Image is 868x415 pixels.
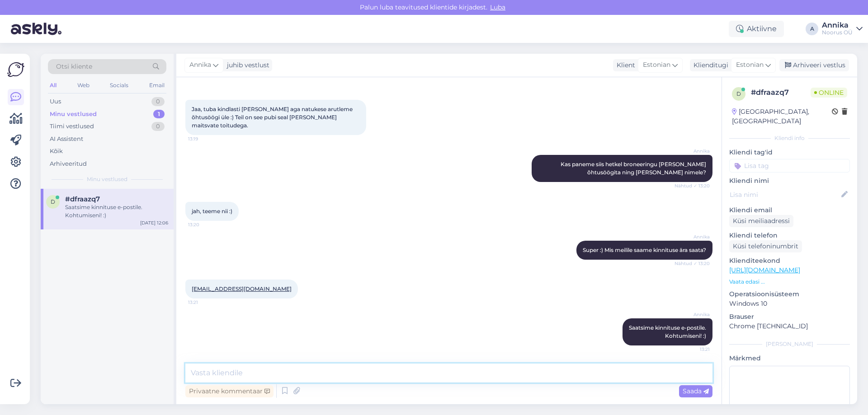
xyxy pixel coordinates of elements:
span: Jaa, tuba kindlasti [PERSON_NAME] aga natukese arutleme õhtusöögi üle :) Teil on see pubi seal [P... [192,106,354,129]
span: Minu vestlused [87,175,127,183]
span: 13:21 [676,346,710,353]
span: Nähtud ✓ 13:20 [675,182,710,189]
div: Noorus OÜ [822,29,853,36]
p: Märkmed [729,354,850,363]
div: Kõik [50,147,63,156]
div: [DATE] 12:06 [140,219,168,226]
div: AI Assistent [50,135,83,144]
div: juhib vestlust [223,61,269,70]
span: 13:20 [188,221,222,228]
div: Arhiveeritud [50,159,87,168]
p: Operatsioonisüsteem [729,289,850,299]
div: # dfraazq7 [751,87,811,98]
div: Web [75,79,91,91]
span: Annika [676,148,710,154]
span: jah, teeme nii :) [192,208,232,214]
div: All [48,79,58,91]
div: Annika [822,22,853,29]
div: Arhiveeri vestlus [779,59,849,71]
span: Kas paneme siis hetkel broneeringu [PERSON_NAME] õhtusöögita ning [PERSON_NAME] nimele? [561,161,708,176]
p: Kliendi nimi [729,176,850,186]
div: Privaatne kommentaar [185,385,274,397]
span: Nähtud ✓ 13:20 [675,260,710,267]
p: Windows 10 [729,299,850,308]
div: Email [147,79,166,91]
span: #dfraazq7 [65,195,100,203]
span: Otsi kliente [56,62,92,71]
div: 0 [151,122,165,131]
div: Saatsime kinnituse e-postile. Kohtumiseni! :) [65,203,168,219]
div: Küsi meiliaadressi [729,215,793,227]
div: Küsi telefoninumbrit [729,240,802,252]
input: Lisa tag [729,159,850,173]
div: A [806,23,818,35]
a: AnnikaNoorus OÜ [822,22,863,36]
p: Chrome [TECHNICAL_ID] [729,322,850,331]
a: [EMAIL_ADDRESS][DOMAIN_NAME] [192,285,292,292]
div: Uus [50,97,61,106]
div: 1 [153,110,165,119]
span: Annika [189,60,211,70]
span: Estonian [736,60,764,70]
span: Saatsime kinnituse e-postile. Kohtumiseni! :) [629,324,706,339]
div: Aktiivne [729,21,784,37]
div: [GEOGRAPHIC_DATA], [GEOGRAPHIC_DATA] [732,107,832,126]
p: Vaata edasi ... [729,278,850,286]
span: Luba [487,3,508,11]
div: Klient [613,61,635,70]
p: Klienditeekond [729,256,850,266]
div: Socials [108,79,130,91]
div: Kliendi info [729,134,850,142]
span: Online [811,88,847,98]
span: d [51,198,55,205]
div: Klienditugi [690,61,728,70]
span: Super :) Mis meilile saame kinnituse ära saata? [583,247,706,253]
div: Minu vestlused [50,110,97,119]
span: d [736,90,741,97]
div: Tiimi vestlused [50,122,94,131]
span: 13:21 [188,299,222,306]
input: Lisa nimi [730,190,840,200]
p: Brauser [729,312,850,322]
p: Kliendi email [729,205,850,215]
p: Kliendi telefon [729,231,850,240]
div: 0 [151,97,165,106]
span: Annika [676,311,710,318]
img: Askly Logo [7,61,24,78]
p: Kliendi tag'id [729,148,850,157]
span: Annika [676,233,710,240]
span: Saada [683,387,709,395]
a: [URL][DOMAIN_NAME] [729,266,800,274]
span: Estonian [643,60,670,70]
div: [PERSON_NAME] [729,340,850,348]
span: 13:19 [188,135,222,142]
